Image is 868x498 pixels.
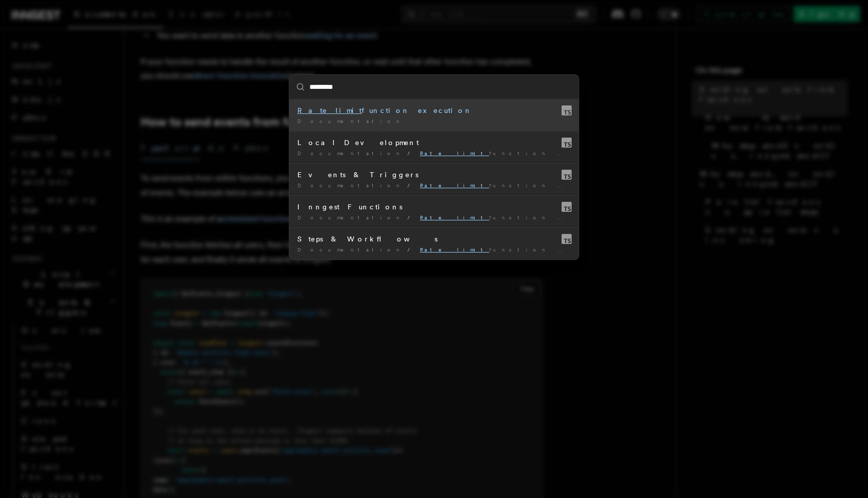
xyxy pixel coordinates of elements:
[407,214,416,220] span: /
[420,150,489,156] mark: Rate limit
[420,214,635,220] span: function execution
[297,150,403,156] span: Documentation
[297,138,571,148] div: Local Development
[297,106,362,114] mark: Rate limit
[297,234,571,244] div: Steps & Workflows
[420,182,635,188] span: function execution
[407,150,416,156] span: /
[297,246,403,253] span: Documentation
[420,150,635,156] span: function execution
[420,214,489,220] mark: Rate limit
[420,182,489,188] mark: Rate limit
[297,118,403,124] span: Documentation
[297,105,571,115] div: function execution
[420,246,489,253] mark: Rate limit
[297,182,403,188] span: Documentation
[297,214,403,220] span: Documentation
[297,202,571,212] div: Inngest Functions
[407,246,416,253] span: /
[297,170,571,180] div: Events & Triggers
[407,182,416,188] span: /
[420,246,635,253] span: function execution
